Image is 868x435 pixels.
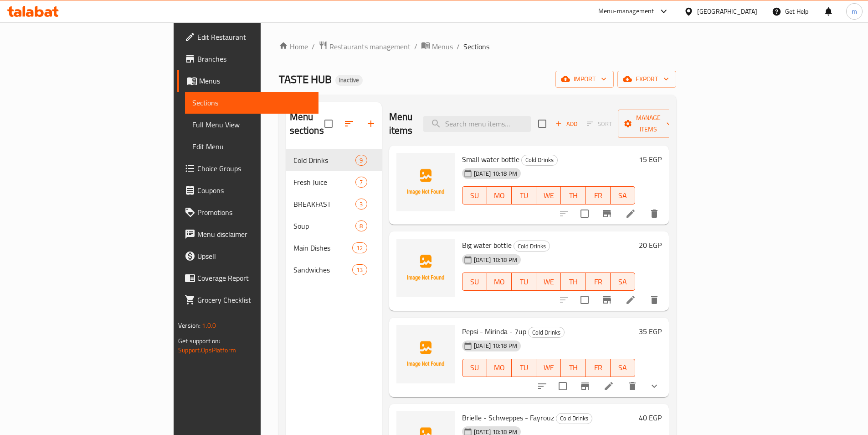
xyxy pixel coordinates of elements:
[586,273,610,291] button: FR
[531,375,553,397] button: sort-choices
[396,325,455,383] img: Pepsi - Mirinda - 7up
[589,189,606,202] span: FR
[852,6,857,16] span: m
[329,41,411,52] span: Restaurants management
[286,149,382,171] div: Cold Drinks9
[356,178,366,187] span: 7
[563,73,606,85] span: import
[536,273,561,291] button: WE
[352,264,367,275] div: items
[470,169,521,178] span: [DATE] 10:18 PM
[185,136,318,157] a: Edit Menu
[643,375,665,397] button: show more
[575,290,594,309] span: Select to update
[338,113,360,135] span: Sort sections
[561,273,586,291] button: TH
[561,359,586,377] button: TH
[515,275,533,288] span: TU
[491,361,508,374] span: MO
[536,186,561,204] button: WE
[319,114,338,133] span: Select all sections
[423,116,531,132] input: search
[177,245,318,267] a: Upsell
[192,141,311,152] span: Edit Menu
[621,375,643,397] button: delete
[649,381,660,392] svg: Show Choices
[491,275,508,288] span: MO
[197,185,311,196] span: Coupons
[491,189,508,202] span: MO
[596,203,618,225] button: Branch-specific-item
[589,275,606,288] span: FR
[197,251,311,262] span: Upsell
[487,359,512,377] button: MO
[697,6,757,16] div: [GEOGRAPHIC_DATA]
[589,361,606,374] span: FR
[355,155,367,166] div: items
[462,186,487,204] button: SU
[487,186,512,204] button: MO
[396,153,455,211] img: Small water bottle
[611,359,635,377] button: SA
[197,273,311,283] span: Coverage Report
[279,69,332,89] span: TASTE HUB
[177,201,318,223] a: Promotions
[462,325,526,338] span: Pepsi - Mirinda - 7up
[614,275,632,288] span: SA
[603,381,614,392] a: Edit menu item
[462,359,487,377] button: SU
[565,275,582,288] span: TH
[487,273,512,291] button: MO
[293,155,356,166] div: Cold Drinks
[625,112,672,135] span: Manage items
[581,117,618,131] span: Select section first
[318,41,411,52] a: Restaurants management
[556,413,592,424] span: Cold Drinks
[293,177,356,188] span: Fresh Juice
[457,41,460,52] li: /
[533,114,552,133] span: Select section
[528,327,565,338] div: Cold Drinks
[536,359,561,377] button: WE
[197,294,311,305] span: Grocery Checklist
[432,41,453,52] span: Menus
[586,186,610,204] button: FR
[421,41,453,52] a: Menus
[197,229,311,240] span: Menu disclaimer
[178,320,200,331] span: Version:
[177,289,318,311] a: Grocery Checklist
[462,152,519,166] span: Small water bottle
[177,267,318,289] a: Coverage Report
[556,413,592,424] div: Cold Drinks
[293,199,356,210] span: BREAKFAST
[352,242,367,253] div: items
[614,361,632,374] span: SA
[598,6,654,17] div: Menu-management
[199,75,311,86] span: Menus
[625,294,636,305] a: Edit menu item
[356,222,366,231] span: 8
[470,256,521,264] span: [DATE] 10:18 PM
[466,275,483,288] span: SU
[177,179,318,201] a: Coupons
[512,186,536,204] button: TU
[552,117,581,131] span: Add item
[355,199,367,210] div: items
[552,117,581,131] button: Add
[515,361,533,374] span: TU
[540,361,557,374] span: WE
[574,375,596,397] button: Branch-specific-item
[353,266,366,274] span: 13
[177,157,318,179] a: Choice Groups
[514,241,550,252] span: Cold Drinks
[355,177,367,188] div: items
[286,171,382,193] div: Fresh Juice7
[515,189,533,202] span: TU
[197,31,311,42] span: Edit Restaurant
[514,241,550,252] div: Cold Drinks
[596,289,618,311] button: Branch-specific-item
[617,71,676,88] button: export
[177,70,318,92] a: Menus
[639,411,662,424] h6: 40 EGP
